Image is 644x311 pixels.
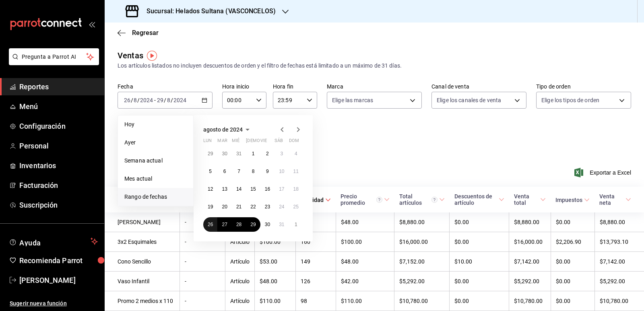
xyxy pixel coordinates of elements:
[275,200,289,214] button: 24 de agosto de 2024
[275,182,289,196] button: 17 de agosto de 2024
[341,193,382,206] div: Precio promedio
[255,232,296,252] td: $100.00
[118,62,631,70] div: Los artículos listados no incluyen descuentos de orden y el filtro de fechas está limitado a un m...
[217,217,231,232] button: 27 de agosto de 2024
[250,204,256,210] abbr: 22 de agosto de 2024
[555,197,590,203] span: Impuestos
[594,232,644,252] td: $13,793.10
[203,138,212,146] abbr: lunes
[203,146,217,161] button: 29 de julio de 2024
[167,97,171,103] input: --
[89,21,95,27] button: open_drawer_menu
[124,157,187,165] span: Semana actual
[250,186,256,192] abbr: 15 de agosto de 2024
[332,96,373,104] span: Elige las marcas
[10,299,98,308] span: Sugerir nueva función
[551,272,594,291] td: $0.00
[203,200,217,214] button: 19 de agosto de 2024
[509,252,551,272] td: $7,142.00
[222,84,266,89] label: Hora inicio
[551,232,594,252] td: $2,206.90
[208,222,213,227] abbr: 26 de agosto de 2024
[222,222,227,227] abbr: 27 de agosto de 2024
[279,204,284,210] abbr: 24 de agosto de 2024
[203,125,252,134] button: agosto de 2024
[131,97,133,103] span: /
[203,126,243,133] span: agosto de 2024
[279,222,284,227] abbr: 31 de agosto de 2024
[236,222,242,227] abbr: 28 de agosto de 2024
[105,291,180,311] td: Promo 2 medios x 110
[431,197,438,203] svg: El total artículos considera cambios de precios en los artículos así como costos adicionales por ...
[514,193,546,206] span: Venta total
[336,212,394,232] td: $48.00
[225,272,255,291] td: Artículo
[260,164,275,179] button: 9 de agosto de 2024
[19,180,98,191] span: Facturación
[232,146,246,161] button: 31 de julio de 2024
[260,138,267,146] abbr: viernes
[236,186,242,192] abbr: 14 de agosto de 2024
[275,217,289,232] button: 31 de agosto de 2024
[394,252,450,272] td: $7,152.00
[19,101,98,112] span: Menú
[222,204,227,210] abbr: 20 de agosto de 2024
[399,193,445,206] span: Total artículos
[266,151,269,157] abbr: 2 de agosto de 2024
[295,151,297,157] abbr: 4 de agosto de 2024
[399,193,438,206] div: Total artículos
[225,252,255,272] td: Artículo
[208,186,213,192] abbr: 12 de agosto de 2024
[246,164,260,179] button: 8 de agosto de 2024
[22,53,87,61] span: Pregunta a Parrot AI
[6,58,99,67] a: Pregunta a Parrot AI
[289,182,303,196] button: 18 de agosto de 2024
[260,217,275,232] button: 30 de agosto de 2024
[133,97,137,103] input: --
[225,232,255,252] td: Artículo
[105,272,180,291] td: Vaso Infantil
[275,138,283,146] abbr: sábado
[450,272,509,291] td: $0.00
[173,97,187,103] input: ----
[509,212,551,232] td: $8,880.00
[140,97,153,103] input: ----
[124,138,187,147] span: Ayer
[180,232,225,252] td: -
[132,29,159,37] span: Regresar
[295,252,336,272] td: 149
[19,275,98,286] span: [PERSON_NAME]
[273,84,317,89] label: Hora fin
[536,84,631,89] label: Tipo de orden
[341,193,389,206] span: Precio promedio
[232,200,246,214] button: 21 de agosto de 2024
[450,252,509,272] td: $10.00
[279,186,284,192] abbr: 17 de agosto de 2024
[118,84,213,89] label: Fecha
[217,138,227,146] abbr: martes
[164,97,166,103] span: /
[203,164,217,179] button: 5 de agosto de 2024
[246,182,260,196] button: 15 de agosto de 2024
[265,204,270,210] abbr: 23 de agosto de 2024
[232,182,246,196] button: 14 de agosto de 2024
[551,252,594,272] td: $0.00
[147,51,157,61] img: Tooltip marker
[180,252,225,272] td: -
[217,164,231,179] button: 6 de agosto de 2024
[594,212,644,232] td: $8,880.00
[394,212,450,232] td: $8,880.00
[19,121,98,132] span: Configuración
[295,272,336,291] td: 126
[118,49,143,62] div: Ventas
[19,81,98,92] span: Reportes
[514,193,539,206] div: Venta total
[454,193,504,206] span: Descuentos de artículo
[232,217,246,232] button: 28 de agosto de 2024
[252,151,255,157] abbr: 1 de agosto de 2024
[376,197,382,203] svg: Precio promedio = Total artículos / cantidad
[327,84,422,89] label: Marca
[246,146,260,161] button: 1 de agosto de 2024
[594,291,644,311] td: $10,780.00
